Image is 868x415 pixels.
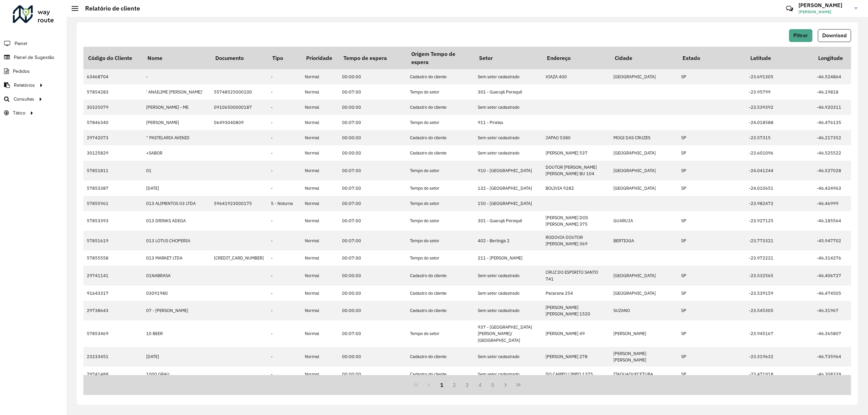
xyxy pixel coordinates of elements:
[268,320,301,347] td: -
[474,100,542,115] td: Sem setor cadastrado
[678,47,746,69] th: Estado
[14,96,34,103] span: Consultas
[407,196,474,211] td: Tempo do setor
[268,301,301,320] td: -
[746,266,813,285] td: -23.532565
[542,347,610,367] td: [PERSON_NAME] 278
[301,69,339,84] td: Normal
[407,211,474,231] td: Tempo do setor
[83,47,143,69] th: Código do Cliente
[143,130,211,145] td: '' PASTELARIA AVENID
[746,69,813,84] td: -23.691305
[678,145,746,161] td: SP
[542,367,610,382] td: DO CAMPO LIMPO 1375
[143,250,211,266] td: 013 MARKET LTDA
[678,266,746,285] td: SP
[746,301,813,320] td: -23.545305
[678,161,746,180] td: SP
[474,211,542,231] td: 301 - Guarujá Perequê
[339,211,407,231] td: 00:07:00
[746,196,813,211] td: -23.982472
[793,33,808,38] span: Filtrar
[461,378,474,391] button: 3
[301,211,339,231] td: Normal
[301,181,339,196] td: Normal
[542,301,610,320] td: [PERSON_NAME] [PERSON_NAME] 1520
[610,69,678,84] td: [GEOGRAPHIC_DATA]
[542,286,610,301] td: Pacarana 254
[268,211,301,231] td: -
[407,181,474,196] td: Tempo do setor
[143,347,211,367] td: [DATE]
[15,40,27,47] span: Painel
[339,130,407,145] td: 00:00:00
[339,100,407,115] td: 00:00:00
[301,250,339,266] td: Normal
[83,196,143,211] td: 57855961
[268,347,301,367] td: -
[610,347,678,367] td: [PERSON_NAME] [PERSON_NAME]
[339,115,407,130] td: 00:07:00
[474,181,542,196] td: 132 - [GEOGRAPHIC_DATA]
[818,29,851,42] button: Download
[474,69,542,84] td: Sem setor cadastrado
[407,301,474,320] td: Cadastro do cliente
[610,301,678,320] td: SUZANO
[474,196,542,211] td: 150 - [GEOGRAPHIC_DATA]
[301,301,339,320] td: Normal
[746,320,813,347] td: -23.945167
[610,367,678,382] td: ITAQUAQUECETUBA
[211,115,268,130] td: 06493040809
[301,145,339,161] td: Normal
[798,9,849,15] span: [PERSON_NAME]
[83,100,143,115] td: 30325079
[474,84,542,100] td: 301 - Guarujá Perequê
[610,145,678,161] td: [GEOGRAPHIC_DATA]
[143,367,211,382] td: 1000 GRAU
[268,196,301,211] td: 5 - Noturna
[746,367,813,382] td: -23.471918
[301,130,339,145] td: Normal
[13,109,25,117] span: Tático
[474,145,542,161] td: Sem setor cadastrado
[83,145,143,161] td: 30125829
[542,130,610,145] td: JAPAO 5380
[268,69,301,84] td: -
[211,196,268,211] td: 59641923000175
[268,286,301,301] td: -
[83,130,143,145] td: 29742073
[407,250,474,266] td: Tempo do setor
[610,231,678,250] td: BERTIOGA
[678,301,746,320] td: SP
[542,320,610,347] td: [PERSON_NAME] 49
[499,378,512,391] button: Next Page
[678,367,746,382] td: SP
[542,266,610,285] td: CRUZ DO ESPIRITO SANTO 741
[407,84,474,100] td: Tempo do setor
[301,100,339,115] td: Normal
[78,5,140,12] h2: Relatório de cliente
[83,301,143,320] td: 29738643
[83,266,143,285] td: 29741141
[301,196,339,211] td: Normal
[301,47,339,69] th: Prioridade
[268,231,301,250] td: -
[268,145,301,161] td: -
[83,286,143,301] td: 91643317
[474,266,542,285] td: Sem setor cadastrado
[782,1,797,16] a: Contato Rápido
[474,301,542,320] td: Sem setor cadastrado
[746,161,813,180] td: -24.041244
[542,145,610,161] td: [PERSON_NAME] 537
[407,286,474,301] td: Cadastro do cliente
[610,286,678,301] td: [GEOGRAPHIC_DATA]
[268,130,301,145] td: -
[13,68,30,75] span: Pedidos
[268,367,301,382] td: -
[339,69,407,84] td: 00:00:00
[339,347,407,367] td: 00:00:00
[678,211,746,231] td: SP
[474,320,542,347] td: 937 - [GEOGRAPHIC_DATA][PERSON_NAME]/ [GEOGRAPHIC_DATA]
[407,69,474,84] td: Cadastro do cliente
[83,367,143,382] td: 29741488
